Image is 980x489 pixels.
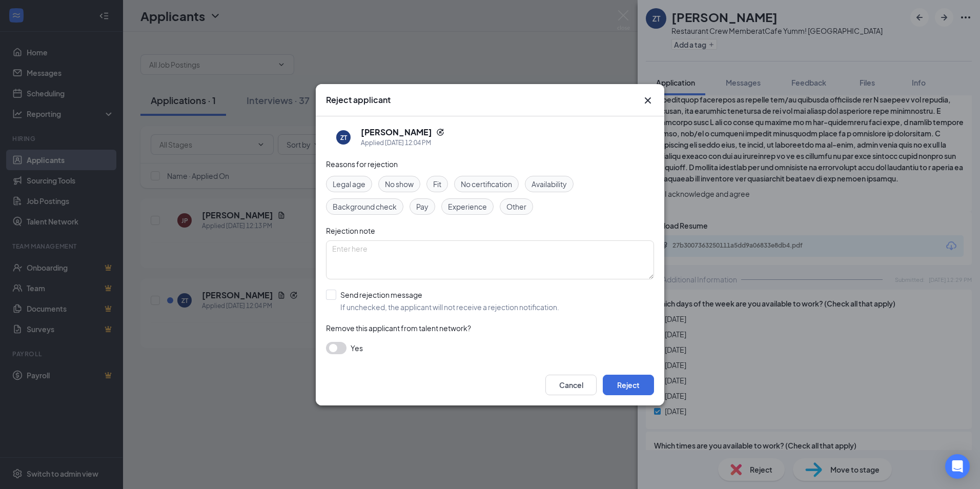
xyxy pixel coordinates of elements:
[532,178,567,190] span: Availability
[461,178,512,190] span: No certification
[333,201,397,212] span: Background check
[333,178,365,190] span: Legal age
[945,454,970,479] div: Open Intercom Messenger
[506,201,526,212] span: Other
[326,226,375,235] span: Rejection note
[545,375,597,395] button: Cancel
[326,323,471,333] span: Remove this applicant from talent network?
[642,94,654,107] svg: Cross
[603,375,654,395] button: Reject
[351,342,363,354] span: Yes
[436,128,444,136] svg: Reapply
[326,94,391,106] h3: Reject applicant
[642,94,654,107] button: Close
[340,133,347,141] div: ZT
[448,201,487,212] span: Experience
[433,178,441,190] span: Fit
[385,178,414,190] span: No show
[416,201,428,212] span: Pay
[361,127,432,138] h5: [PERSON_NAME]
[361,138,444,148] div: Applied [DATE] 12:04 PM
[326,159,398,169] span: Reasons for rejection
